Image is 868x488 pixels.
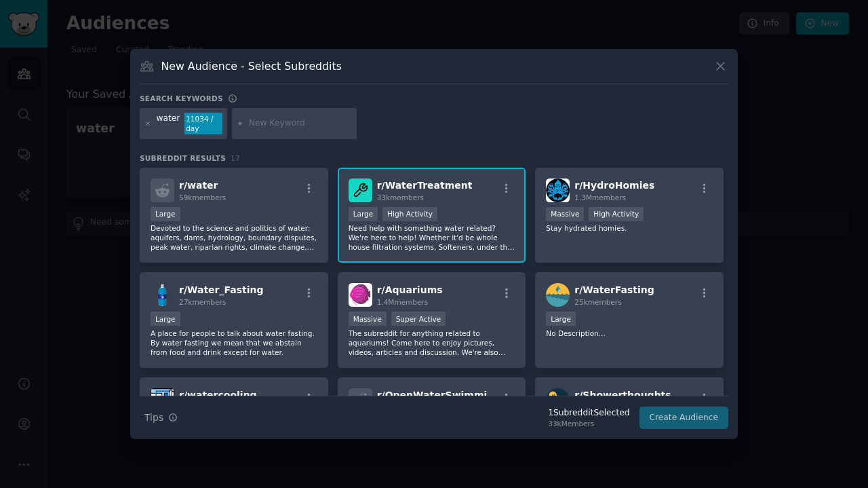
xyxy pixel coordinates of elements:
input: New Keyword [249,117,352,130]
img: Aquariums [349,283,372,307]
img: WaterTreatment [349,179,372,202]
img: Water_Fasting [151,283,174,307]
span: 27k members [179,298,226,306]
img: WaterFasting [546,283,570,307]
p: Stay hydrated homies. [546,223,713,233]
div: Large [349,207,378,221]
span: r/ Showerthoughts [574,390,671,400]
span: 17 [231,154,240,162]
img: Showerthoughts [546,388,570,412]
button: Tips [140,406,182,430]
p: Devoted to the science and politics of water: aquifers, dams, hydrology, boundary disputes, peak ... [151,223,317,252]
div: Large [546,312,576,326]
span: r/ watercooling [179,390,257,400]
div: Large [151,312,180,326]
span: 1.3M members [574,193,626,202]
p: No Description... [546,329,713,338]
span: 1.4M members [377,298,429,306]
div: High Activity [589,207,644,221]
img: watercooling [151,388,174,412]
h3: New Audience - Select Subreddits [161,59,342,73]
h3: Search keywords [140,94,223,103]
span: 33k members [377,193,424,202]
span: r/ Water_Fasting [179,284,264,295]
span: r/ WaterFasting [574,284,654,295]
div: Super Active [391,312,446,326]
div: Large [151,207,180,221]
p: The subreddit for anything related to aquariums! Come here to enjoy pictures, videos, articles an... [349,329,515,357]
div: High Activity [382,207,437,221]
span: 25k members [574,298,621,306]
p: Need help with something water related? We're here to help! Whether it'd be whole house filtratio... [349,223,515,252]
div: Massive [349,312,387,326]
span: Subreddit Results [140,153,226,163]
span: Tips [144,411,163,425]
span: r/ HydroHomies [574,180,654,191]
div: 1 Subreddit Selected [548,407,629,419]
span: r/ Aquariums [377,284,443,295]
span: 59k members [179,193,226,202]
div: Massive [546,207,584,221]
div: water [157,113,180,134]
span: r/ water [179,180,218,191]
div: 33k Members [548,419,629,428]
span: r/ WaterTreatment [377,180,473,191]
p: A place for people to talk about water fasting. By water fasting we mean that we abstain from foo... [151,329,317,357]
img: HydroHomies [546,179,570,202]
span: r/ OpenWaterSwimming [377,390,501,400]
div: 11034 / day [184,113,222,134]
